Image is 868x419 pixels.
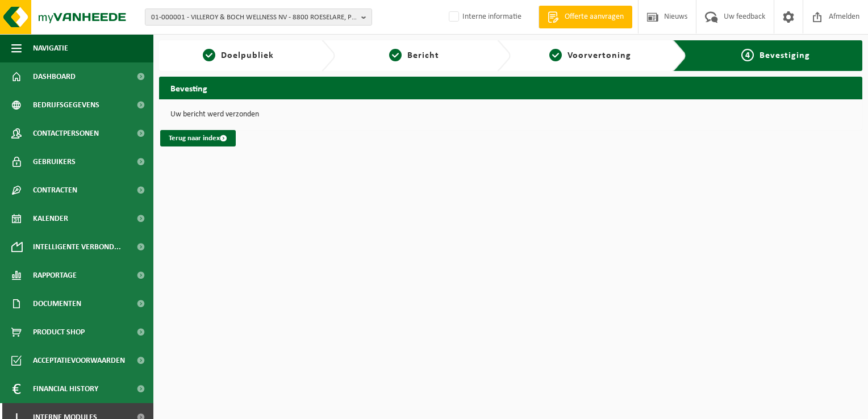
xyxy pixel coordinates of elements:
[33,375,98,403] span: Financial History
[160,130,236,146] a: Terug naar index
[33,176,77,204] span: Contracten
[203,49,215,61] span: 1
[549,49,562,61] span: 3
[33,346,125,375] span: Acceptatievoorwaarden
[33,318,85,346] span: Product Shop
[389,49,402,61] span: 2
[33,233,121,261] span: Intelligente verbond...
[151,9,357,26] span: 01-000001 - VILLEROY & BOCH WELLNESS NV - 8800 ROESELARE, POPULIERSTRAAT 1
[539,6,632,28] a: Offerte aanvragen
[33,204,68,233] span: Kalender
[562,11,627,23] span: Offerte aanvragen
[33,34,68,62] span: Navigatie
[33,290,81,318] span: Documenten
[170,111,851,119] p: Uw bericht werd verzonden
[221,51,274,60] span: Doelpubliek
[407,51,439,60] span: Bericht
[567,51,631,60] span: Voorvertoning
[159,77,862,99] h2: Bevesting
[33,62,76,91] span: Dashboard
[33,119,99,148] span: Contactpersonen
[759,51,810,60] span: Bevestiging
[33,148,76,176] span: Gebruikers
[741,49,754,61] span: 4
[446,9,521,26] label: Interne informatie
[33,91,99,119] span: Bedrijfsgegevens
[33,261,77,290] span: Rapportage
[145,9,372,26] button: 01-000001 - VILLEROY & BOCH WELLNESS NV - 8800 ROESELARE, POPULIERSTRAAT 1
